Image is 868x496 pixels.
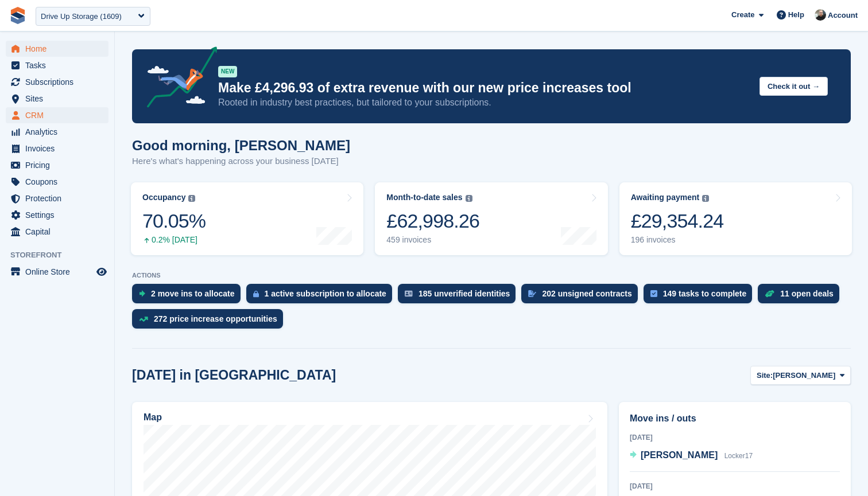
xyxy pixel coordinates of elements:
[630,481,840,491] div: [DATE]
[375,182,607,255] a: Month-to-date sales £62,998.26 459 invoices
[144,412,162,423] h2: Map
[265,289,386,298] div: 1 active subscription to allocate
[757,370,773,381] span: Site:
[780,289,834,298] div: 11 open deals
[131,182,363,255] a: Occupancy 70.05% 0.2% [DATE]
[521,284,643,309] a: 202 unsigned contracts
[151,289,235,298] div: 2 move ins to allocate
[542,289,631,298] div: 202 unsigned contracts
[25,41,94,57] span: Home
[25,190,94,206] span: Protection
[6,224,108,240] a: menu
[142,209,206,233] div: 70.05%
[25,107,94,123] span: CRM
[731,9,754,21] span: Create
[6,140,108,157] a: menu
[25,207,94,223] span: Settings
[6,107,108,123] a: menu
[619,182,852,255] a: Awaiting payment £29,354.24 196 invoices
[630,432,840,443] div: [DATE]
[773,370,835,381] span: [PERSON_NAME]
[154,314,277,323] div: 272 price increase opportunities
[139,290,145,297] img: move_ins_to_allocate_icon-fdf77a2bb77ea45bf5b3d319d69a93e2d87916cf1d5bf7949dd705db3b84f3ca.svg
[398,284,522,309] a: 185 unverified identities
[25,124,94,140] span: Analytics
[724,452,753,460] span: Locker17
[25,57,94,73] span: Tasks
[788,9,804,21] span: Help
[132,138,350,153] h1: Good morning, [PERSON_NAME]
[630,412,840,425] h2: Move ins / outs
[6,264,108,280] a: menu
[641,450,718,460] span: [PERSON_NAME]
[386,209,479,233] div: £62,998.26
[9,7,26,24] img: stora-icon-8386f47178a22dfd0bd8f6a31ec36ba5ce8667c1dd55bd0f319d3a0aa187defe.svg
[418,289,510,298] div: 185 unverified identities
[6,91,108,107] a: menu
[25,174,94,190] span: Coupons
[25,157,94,173] span: Pricing
[663,289,747,298] div: 149 tasks to complete
[218,66,237,77] div: NEW
[644,284,758,309] a: 149 tasks to complete
[25,74,94,90] span: Subscriptions
[246,284,398,309] a: 1 active subscription to allocate
[765,290,774,298] img: deal-1b604bf984904fb50ccaf53a9ad4b4a5d6e5aea283cecdc64d6e3604feb123c2.svg
[650,290,657,297] img: task-75834270c22a3079a89374b754ae025e5fb1db73e45f91037f5363f120a921f8.svg
[702,195,709,202] img: icon-info-grey-7440780725fd019a000dd9b08b2336e03edf1995a4989e88bcd33f0948082b44.svg
[386,193,462,202] div: Month-to-date sales
[631,235,724,245] div: 196 invoices
[6,174,108,190] a: menu
[466,195,472,202] img: icon-info-grey-7440780725fd019a000dd9b08b2336e03edf1995a4989e88bcd33f0948082b44.svg
[6,190,108,206] a: menu
[25,224,94,240] span: Capital
[758,284,845,309] a: 11 open deals
[25,264,94,280] span: Online Store
[132,309,289,334] a: 272 price increase opportunities
[528,290,536,297] img: contract_signature_icon-13c848040528278c33f63329250d36e43548de30e8caae1d1a13099fd9432cc5.svg
[137,46,218,112] img: price-adjustments-announcement-icon-8257ccfd72463d97f412b2fc003d46551f7dbcb40ab6d574587a9cd5c0d94...
[815,9,826,21] img: Tom Huddleston
[142,235,206,245] div: 0.2% [DATE]
[6,74,108,90] a: menu
[188,195,195,202] img: icon-info-grey-7440780725fd019a000dd9b08b2336e03edf1995a4989e88bcd33f0948082b44.svg
[132,368,336,383] h2: [DATE] in [GEOGRAPHIC_DATA]
[25,140,94,157] span: Invoices
[218,96,750,109] p: Rooted in industry best practices, but tailored to your subscriptions.
[132,272,851,279] p: ACTIONS
[253,290,259,298] img: active_subscription_to_allocate_icon-d502201f5373d7db506a760aba3b589e785aa758c864c3986d89f69b8ff3...
[132,155,350,168] p: Here's what's happening across your business [DATE]
[6,157,108,173] a: menu
[828,10,858,21] span: Account
[139,317,148,322] img: price_increase_opportunities-93ffe204e8149a01c8c9dc8f82e8f89637d9d84a8eef4429ea346261dce0b2c0.svg
[386,235,479,245] div: 459 invoices
[6,124,108,140] a: menu
[10,249,114,261] span: Storefront
[631,193,700,202] div: Awaiting payment
[405,290,413,297] img: verify_identity-adf6edd0f0f0b5bbfe63781bf79b02c33cf7c696d77639b501bdc392416b5a36.svg
[218,80,750,96] p: Make £4,296.93 of extra revenue with our new price increases tool
[6,57,108,73] a: menu
[41,11,122,22] div: Drive Up Storage (1609)
[6,41,108,57] a: menu
[630,448,753,463] a: [PERSON_NAME] Locker17
[750,366,851,385] button: Site: [PERSON_NAME]
[142,193,185,202] div: Occupancy
[6,207,108,223] a: menu
[631,209,724,233] div: £29,354.24
[95,265,108,279] a: Preview store
[25,91,94,107] span: Sites
[132,284,246,309] a: 2 move ins to allocate
[759,77,828,96] button: Check it out →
